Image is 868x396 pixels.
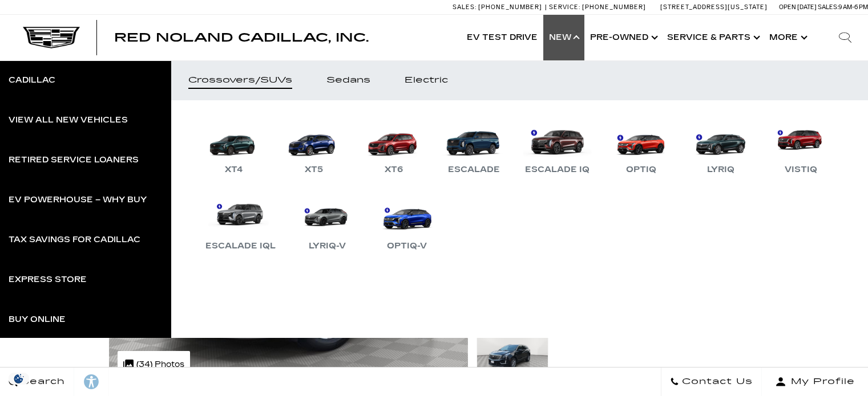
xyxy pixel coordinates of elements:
[373,194,441,253] a: OPTIQ-V
[405,76,448,84] div: Electric
[543,15,584,60] a: New
[9,156,139,164] div: Retired Service Loaners
[620,163,662,177] div: OPTIQ
[453,4,545,10] a: Sales: [PHONE_NUMBER]
[453,3,477,11] span: Sales:
[114,31,369,44] span: Red Noland Cadillac, Inc.
[114,32,369,43] a: Red Noland Cadillac, Inc.
[293,194,361,253] a: LYRIQ-V
[461,15,543,60] a: EV Test Drive
[679,374,753,390] span: Contact Us
[379,163,409,177] div: XT6
[478,3,542,11] span: [PHONE_NUMBER]
[118,351,190,378] div: (34) Photos
[171,60,309,100] a: Crossovers/SUVs
[9,316,66,324] div: Buy Online
[23,27,80,48] img: Cadillac Dark Logo with Cadillac White Text
[701,163,740,177] div: LYRIQ
[326,76,370,84] div: Sedans
[661,368,762,396] a: Contact Us
[303,239,352,253] div: LYRIQ-V
[786,374,855,390] span: My Profile
[9,276,87,284] div: Express Store
[439,117,508,177] a: Escalade
[280,117,348,177] a: XT5
[6,373,32,385] section: Click to Open Cookie Consent Modal
[661,15,764,60] a: Service & Parts
[607,117,675,177] a: OPTIQ
[584,15,661,60] a: Pre-Owned
[9,76,55,84] div: Cadillac
[442,163,506,177] div: Escalade
[381,239,433,253] div: OPTIQ-V
[660,3,768,11] a: [STREET_ADDRESS][US_STATE]
[766,117,835,177] a: VISTIQ
[477,328,548,382] img: Certified Used 2022 Stellar Black Metallic Cadillac Premium Luxury image 4
[9,196,147,204] div: EV Powerhouse – Why Buy
[200,194,281,253] a: Escalade IQL
[9,116,128,124] div: View All New Vehicles
[299,163,329,177] div: XT5
[549,3,580,11] span: Service:
[219,163,249,177] div: XT4
[309,60,387,100] a: Sedans
[545,4,649,10] a: Service: [PHONE_NUMBER]
[200,239,281,253] div: Escalade IQL
[762,368,868,396] button: Open user profile menu
[9,236,140,244] div: Tax Savings for Cadillac
[387,60,465,100] a: Electric
[6,373,32,385] img: Opt-Out Icon
[188,76,292,84] div: Crossovers/SUVs
[779,163,823,177] div: VISTIQ
[779,3,817,11] span: Open [DATE]
[818,3,838,11] span: Sales:
[582,3,646,11] span: [PHONE_NUMBER]
[764,15,811,60] button: More
[838,3,868,11] span: 9 AM-6 PM
[200,117,268,177] a: XT4
[18,374,65,390] span: Search
[687,117,755,177] a: LYRIQ
[519,163,595,177] div: Escalade IQ
[519,117,595,177] a: Escalade IQ
[360,117,428,177] a: XT6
